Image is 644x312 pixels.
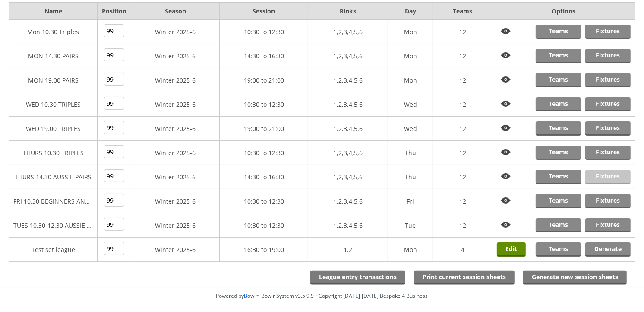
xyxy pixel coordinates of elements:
[497,242,526,257] a: Edit
[585,170,631,184] a: Fixtures
[433,117,492,141] td: 12
[536,25,581,39] a: Teams
[388,238,433,262] td: Mon
[388,92,433,117] td: Wed
[585,218,631,232] a: Fixtures
[585,194,631,208] a: Fixtures
[220,68,308,92] td: 19:00 to 21:00
[585,146,631,160] a: Fixtures
[9,68,98,92] td: MON 19.00 PAIRS
[388,141,433,165] td: Thu
[497,73,515,86] img: View
[310,271,405,285] a: League entry transactions
[388,189,433,213] td: Fri
[131,117,220,141] td: Winter 2025-6
[433,213,492,238] td: 12
[220,92,308,117] td: 10:30 to 12:30
[131,92,220,117] td: Winter 2025-6
[131,3,220,20] td: Season
[433,92,492,117] td: 12
[308,44,388,68] td: 1,2,3,4,5,6
[220,238,308,262] td: 16:30 to 19:00
[585,25,631,39] a: Fixtures
[9,189,98,213] td: FRI 10.30 BEGINNERS AND IMPROVERS
[497,218,515,232] img: View
[536,218,581,232] a: Teams
[308,20,388,44] td: 1,2,3,4,5,6
[308,213,388,238] td: 1,2,3,4,5,6
[497,170,515,183] img: View
[131,189,220,213] td: Winter 2025-6
[131,238,220,262] td: Winter 2025-6
[433,165,492,189] td: 12
[131,20,220,44] td: Winter 2025-6
[216,292,428,299] span: Powered by • Bowlr System v3.5.9.9 • Copyright [DATE]-[DATE] Bespoke 4 Business
[388,117,433,141] td: Wed
[98,3,131,20] td: Position
[497,97,515,111] img: View
[523,271,627,285] a: Generate new session sheets
[388,3,433,20] td: Day
[497,121,515,135] img: View
[585,73,631,87] a: Fixtures
[244,292,258,299] a: Bowlr
[497,25,515,38] img: View
[9,117,98,141] td: WED 19.00 TRIPLES
[308,92,388,117] td: 1,2,3,4,5,6
[220,165,308,189] td: 14:30 to 16:30
[308,68,388,92] td: 1,2,3,4,5,6
[308,165,388,189] td: 1,2,3,4,5,6
[388,44,433,68] td: Mon
[9,92,98,117] td: WED 10.30 TRIPLES
[433,189,492,213] td: 12
[497,146,515,159] img: View
[9,3,98,20] td: Name
[308,117,388,141] td: 1,2,3,4,5,6
[433,141,492,165] td: 12
[536,121,581,136] a: Teams
[585,49,631,63] a: Fixtures
[414,271,515,285] a: Print current session sheets
[536,194,581,208] a: Teams
[433,238,492,262] td: 4
[220,141,308,165] td: 10:30 to 12:30
[536,146,581,160] a: Teams
[131,165,220,189] td: Winter 2025-6
[308,141,388,165] td: 1,2,3,4,5,6
[308,189,388,213] td: 1,2,3,4,5,6
[220,189,308,213] td: 10:30 to 12:30
[131,141,220,165] td: Winter 2025-6
[585,97,631,111] a: Fixtures
[9,238,98,262] td: Test set league
[536,49,581,63] a: Teams
[220,3,308,20] td: Session
[497,49,515,62] img: View
[388,165,433,189] td: Thu
[585,242,631,257] a: Generate
[433,20,492,44] td: 12
[131,213,220,238] td: Winter 2025-6
[220,117,308,141] td: 19:00 to 21:00
[388,213,433,238] td: Tue
[536,170,581,184] a: Teams
[497,194,515,207] img: View
[308,238,388,262] td: 1,2
[131,68,220,92] td: Winter 2025-6
[220,213,308,238] td: 10:30 to 12:30
[585,121,631,136] a: Fixtures
[9,141,98,165] td: THURS 10.30 TRIPLES
[220,20,308,44] td: 10:30 to 12:30
[388,68,433,92] td: Mon
[433,3,492,20] td: Teams
[433,68,492,92] td: 12
[9,20,98,44] td: Mon 10.30 Triples
[536,97,581,111] a: Teams
[388,20,433,44] td: Mon
[131,44,220,68] td: Winter 2025-6
[536,242,581,257] a: Teams
[536,73,581,87] a: Teams
[9,165,98,189] td: THURS 14.30 AUSSIE PAIRS
[433,44,492,68] td: 12
[220,44,308,68] td: 14:30 to 16:30
[308,3,388,20] td: Rinks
